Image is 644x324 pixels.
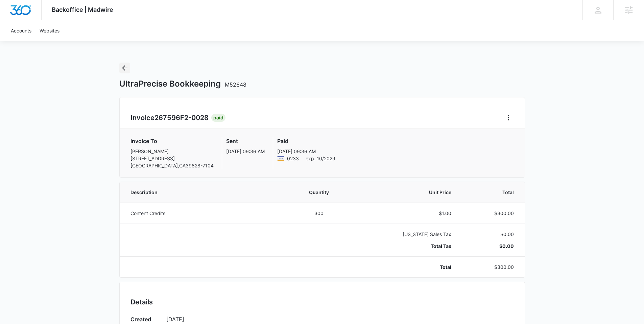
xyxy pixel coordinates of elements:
[358,263,451,271] p: Total
[468,210,514,217] p: $300.00
[130,113,211,123] h2: Invoice
[166,315,514,323] p: [DATE]
[119,79,246,89] h1: UltraPrecise Bookkeeping
[358,231,451,238] p: [US_STATE] Sales Tax
[226,137,265,145] h3: Sent
[226,148,265,155] p: [DATE] 09:36 AM
[503,112,514,123] button: Home
[130,189,281,196] span: Description
[225,81,246,88] span: M52648
[358,210,451,217] p: $1.00
[130,137,214,145] h3: Invoice To
[119,63,130,73] button: Back
[306,155,335,162] span: exp. 10/2029
[358,242,451,250] p: Total Tax
[52,6,113,13] span: Backoffice | Madwire
[297,189,342,196] span: Quantity
[277,148,335,155] p: [DATE] 09:36 AM
[154,114,209,122] span: 267596F2-0028
[468,189,514,196] span: Total
[468,231,514,238] p: $0.00
[287,155,299,162] span: Visa ending with
[130,297,514,307] h2: Details
[130,210,281,217] p: Content Credits
[130,148,214,169] p: [PERSON_NAME] [STREET_ADDRESS] [GEOGRAPHIC_DATA] , GA 39828-7104
[35,20,64,41] a: Websites
[358,189,451,196] span: Unit Price
[211,114,225,122] div: Paid
[7,20,35,41] a: Accounts
[289,203,350,224] td: 300
[468,242,514,250] p: $0.00
[277,137,335,145] h3: Paid
[468,263,514,271] p: $300.00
